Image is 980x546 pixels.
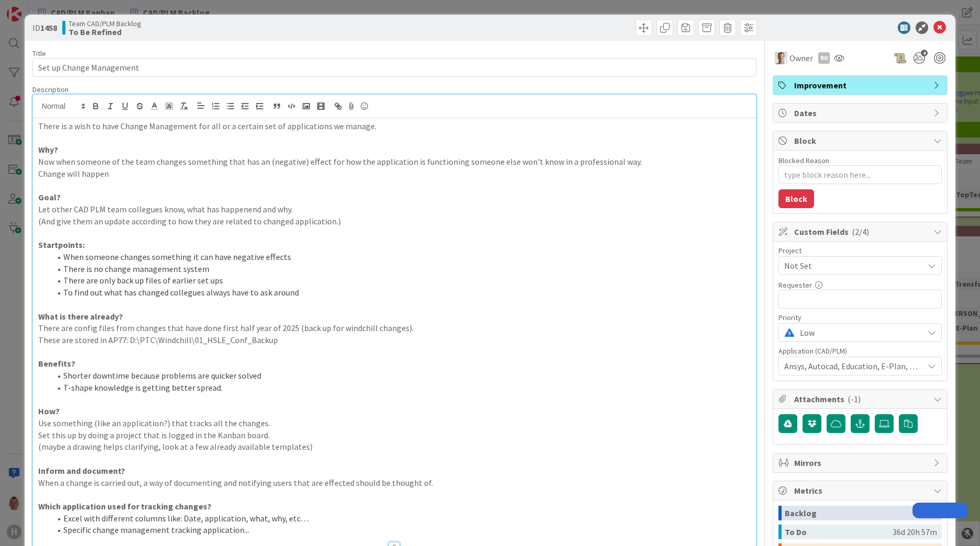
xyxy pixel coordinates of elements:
[778,314,942,321] div: Priority
[785,506,926,520] div: Backlog
[893,525,937,539] div: 36d 20h 57m
[38,322,751,334] p: There are config files from changes that have done first half year of 2025 (back up for windchill...
[38,311,123,322] strong: What is there already?
[778,347,942,355] div: Application (CAD/PLM)
[800,325,918,340] span: Low
[778,189,814,208] button: Block
[51,287,751,299] li: To find out what has changed collegues always have to ask around
[51,524,751,536] li: Specific change management tracking application...
[789,52,813,64] span: Owner
[40,22,57,33] b: 1458
[32,49,46,58] label: Title
[51,263,751,275] li: There is no change management system
[69,19,141,28] span: Team CAD/PLM Backlog
[38,358,75,369] strong: Benefits?
[784,258,918,273] span: Not Set
[38,334,751,346] p: These are stored in AP77: D:\PTC\Windchill\01_HSLE_Conf_Backup
[818,52,830,64] div: RH
[32,85,69,94] span: Description
[778,280,812,290] label: Requester
[848,394,861,404] span: ( -1 )
[32,58,756,77] input: type card name here...
[794,225,928,238] span: Custom Fields
[38,501,211,511] strong: Which application used for tracking changes?
[778,247,942,254] div: Project
[51,382,751,394] li: T-shape knowledge is getting better spread.
[38,215,751,227] p: (And give them an update according to how they are related to changed application.)
[38,192,61,202] strong: Goal?
[51,275,751,287] li: There are only back up files of earlier set ups
[38,477,751,489] p: When a change is carried out, a way of documenting and notifying users that are effected should b...
[794,484,928,497] span: Metrics
[775,52,787,64] img: BO
[784,360,923,372] span: Ansys, Autocad, Education, E-Plan, Hydrosym, Inventor, ISAH, Office, Sharepoint, TopTeam, Windchi...
[794,393,928,405] span: Attachments
[785,525,893,539] div: To Do
[69,28,141,36] b: To Be Refined
[794,457,928,469] span: Mirrors
[51,513,751,525] li: Excel with different columns like: Date, application, what, why, etc…
[38,156,751,168] p: Now when someone of the team changes something that has an (negative) effect for how the applicat...
[852,226,869,237] span: ( 2/4 )
[38,441,751,453] p: (maybe a drawing helps clarifying, look at a few already available templates)
[51,251,751,263] li: When someone changes something it can have negative effects
[32,21,57,34] span: ID
[38,144,58,155] strong: Why?
[38,240,85,250] strong: Startpoints:
[794,134,928,147] span: Block
[794,107,928,119] span: Dates
[38,168,751,180] p: Change will happen
[921,50,928,56] span: 4
[51,370,751,382] li: Shorter downtime because problems are quicker solved
[778,156,829,165] label: Blocked Reason
[38,465,125,476] strong: Inform and document?
[38,406,60,416] strong: How?
[38,429,751,441] p: Set this up by doing a project that is logged in the Kanban board.
[38,203,751,215] p: Let other CAD PLM team collegues know, what has happenend and why.
[38,120,751,132] p: There is a wish to have Change Management for all or a certain set of applications we manage.
[794,79,928,92] span: Improvement
[38,417,751,429] p: Use something (like an application?) that tracks all the changes.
